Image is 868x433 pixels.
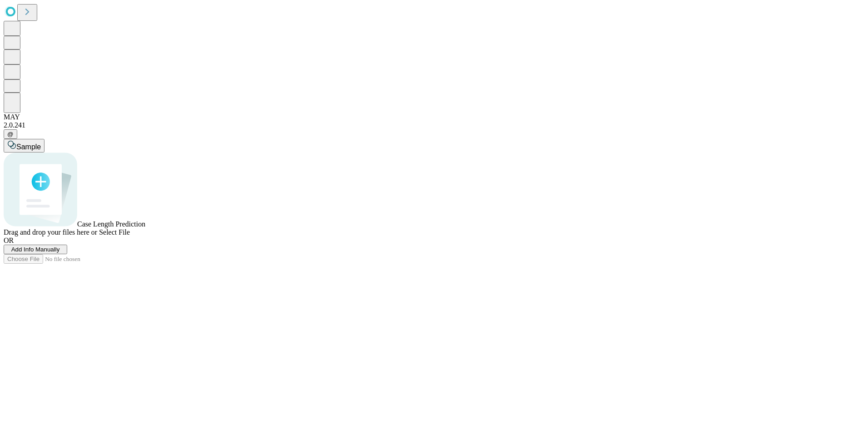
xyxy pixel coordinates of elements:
span: Select File [99,228,130,236]
span: Sample [16,143,41,151]
div: MAY [4,113,864,121]
span: @ [7,131,14,138]
span: Add Info Manually [11,246,60,253]
button: Add Info Manually [4,245,67,254]
div: 2.0.241 [4,121,864,129]
span: Case Length Prediction [77,220,145,228]
span: Drag and drop your files here or [4,228,97,236]
button: Sample [4,139,44,153]
button: @ [4,129,17,139]
span: OR [4,236,14,244]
